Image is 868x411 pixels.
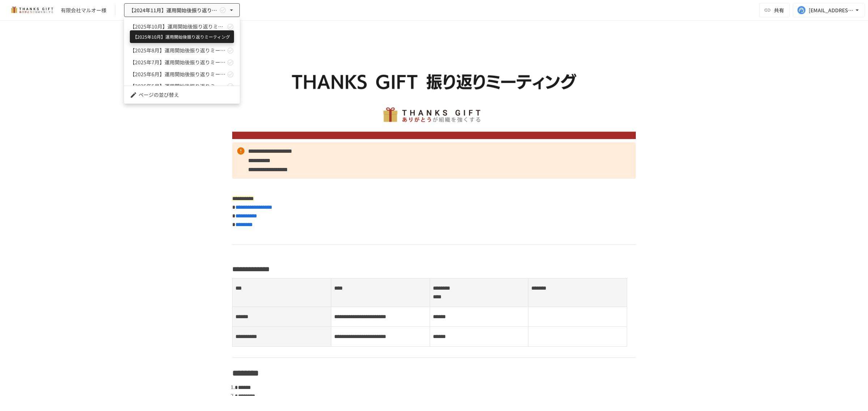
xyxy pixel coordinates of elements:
span: 【2025年6月】運用開始後振り返りミーティング [130,70,225,78]
span: 【2025年10月】運用開始後振り返りミーティング [130,23,225,30]
span: 【2025年9月】運用開始後振り返りミーティング [130,35,225,42]
span: 【2025年5月】運用開始後振り返りミーティング [130,82,225,90]
li: ページの並び替え [124,89,240,101]
span: 【2025年7月】運用開始後振り返りミーティング [130,59,225,66]
span: 【2025年8月】運用開始後振り返りミーティング [130,47,225,54]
